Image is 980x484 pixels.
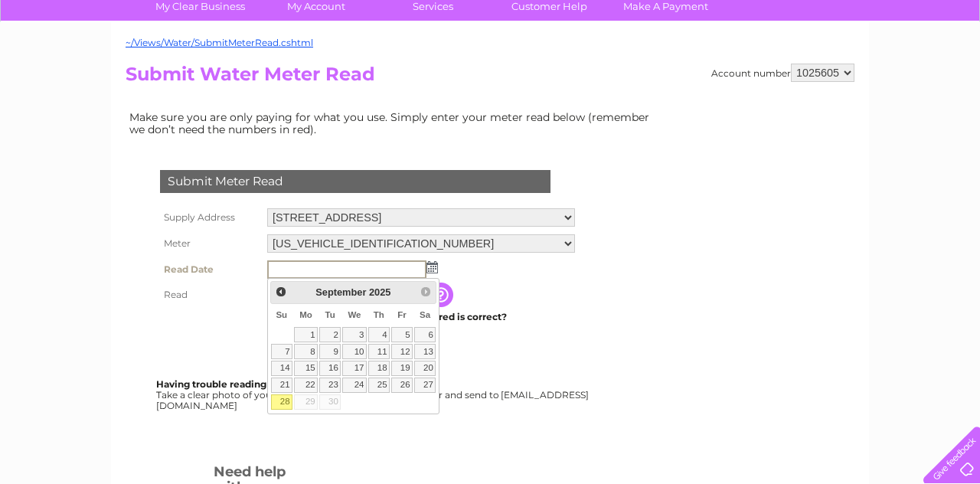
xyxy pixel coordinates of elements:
a: 25 [368,378,390,393]
a: 13 [414,344,436,359]
a: 10 [342,344,367,359]
a: 3 [342,327,367,342]
a: 21 [271,378,292,393]
a: 11 [368,344,390,359]
img: ... [426,261,438,273]
b: Having trouble reading your meter? [156,378,328,390]
a: Energy [749,65,782,77]
a: 23 [319,378,341,393]
a: Telecoms [792,65,838,77]
td: Make sure you are only paying for what you use. Simply enter your meter read below (remember we d... [126,107,661,139]
a: 15 [294,361,318,376]
th: Read [156,283,263,307]
a: Prev [273,283,290,301]
span: Prev [275,286,287,298]
a: 4 [368,327,390,342]
th: Read Date [156,257,263,283]
a: 8 [294,344,318,359]
th: Meter [156,231,263,257]
a: 24 [342,378,367,393]
a: 16 [319,361,341,376]
span: 2025 [369,286,390,298]
h2: Submit Water Meter Read [126,64,854,93]
span: Thursday [374,310,384,319]
span: September [315,286,366,298]
input: Information [429,283,456,307]
td: Are you sure the read you have entered is correct? [263,307,579,327]
a: Log out [929,65,965,77]
span: Friday [397,310,407,319]
span: Sunday [276,310,287,319]
div: Submit Meter Read [160,170,550,193]
a: 9 [319,344,341,359]
a: 19 [391,361,413,376]
span: Monday [299,310,312,319]
a: 20 [414,361,436,376]
a: 1 [294,327,318,342]
a: 0333 014 3131 [691,8,797,27]
div: Take a clear photo of your readings, tell us which supply it's for and send to [EMAIL_ADDRESS][DO... [156,379,591,410]
a: 14 [271,361,292,376]
a: ~/Views/Water/SubmitMeterRead.cshtml [126,37,313,48]
span: Wednesday [348,310,361,319]
a: Water [710,65,740,77]
span: Saturday [420,310,430,319]
a: 17 [342,361,367,376]
a: 28 [271,394,292,410]
th: Supply Address [156,204,263,231]
a: 12 [391,344,413,359]
a: 2 [319,327,341,342]
a: 5 [391,327,413,342]
a: Blog [847,65,869,77]
div: Clear Business is a trading name of Verastar Limited (registered in [GEOGRAPHIC_DATA] No. 3667643... [129,8,853,74]
a: 7 [271,344,292,359]
a: Contact [878,65,916,77]
a: 22 [294,378,318,393]
a: 6 [414,327,436,342]
div: Account number [711,64,854,82]
a: 18 [368,361,390,376]
span: Tuesday [325,310,335,319]
a: 27 [414,378,436,393]
img: logo.png [34,40,113,87]
a: 26 [391,378,413,393]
